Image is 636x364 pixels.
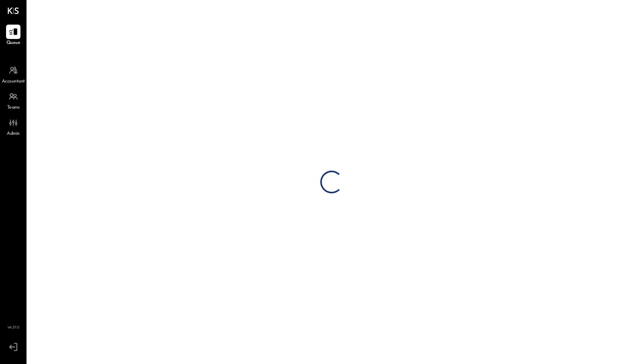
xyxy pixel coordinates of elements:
a: Teams [0,89,26,111]
span: Accountant [2,78,25,85]
a: Accountant [0,63,26,85]
span: Teams [7,104,20,111]
a: Admin [0,115,26,137]
span: Admin [7,131,20,137]
a: Queue [0,25,26,47]
span: Queue [6,40,20,47]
